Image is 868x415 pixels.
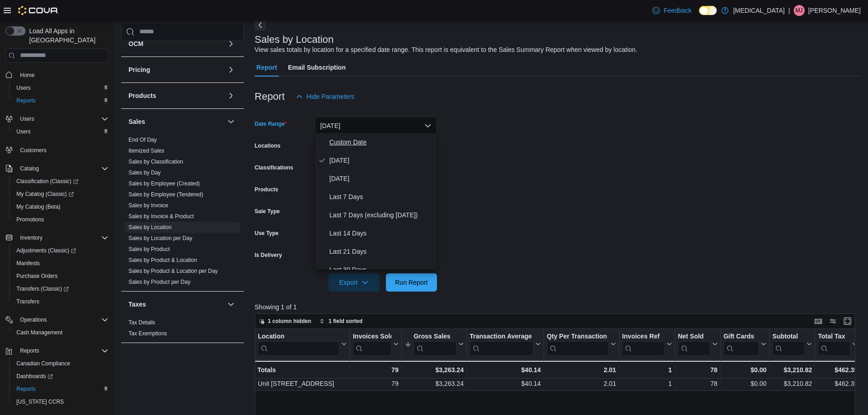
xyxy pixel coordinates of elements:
div: Unit [STREET_ADDRESS] [258,378,347,389]
p: [MEDICAL_DATA] [733,5,785,16]
button: Products [226,90,236,101]
button: Keyboard shortcuts [813,316,824,327]
span: Users [13,82,108,93]
span: Sales by Employee (Tendered) [128,191,203,198]
button: Qty Per Transaction [547,332,616,355]
span: Cash Management [13,327,108,338]
span: Promotions [16,216,44,223]
button: [US_STATE] CCRS [9,395,112,408]
button: Inventory [2,231,112,244]
a: Sales by Location per Day [128,235,192,241]
button: Hide Parameters [292,87,358,106]
span: Sales by Employee (Created) [128,180,200,187]
span: Sales by Product [128,246,170,253]
div: Invoices Ref [622,332,664,341]
div: $3,263.24 [404,378,463,389]
h3: Sales by Location [255,34,334,45]
div: 78 [678,364,717,375]
span: Home [20,72,35,79]
span: Transfers [16,298,39,305]
p: [PERSON_NAME] [808,5,861,16]
span: Load All Apps in [GEOGRAPHIC_DATA] [26,26,108,45]
a: Users [13,126,34,137]
span: Users [16,84,31,92]
button: OCM [226,38,236,49]
span: Last 14 Days [329,228,433,239]
h3: Sales [128,117,145,126]
button: Purchase Orders [9,270,112,282]
span: Inventory [20,234,42,241]
a: Manifests [13,258,43,269]
span: MJ [796,5,803,16]
a: Itemized Sales [128,148,164,154]
span: Manifests [16,260,40,267]
span: Dashboards [16,373,53,380]
div: $3,210.82 [772,364,812,375]
span: Feedback [663,6,691,15]
a: Tax Details [128,319,155,326]
button: Reports [9,94,112,107]
span: Sales by Invoice & Product [128,213,194,220]
span: Sales by Product per Day [128,278,190,286]
div: $462.35 [818,378,858,389]
button: Catalog [16,163,42,174]
span: Canadian Compliance [16,360,70,367]
div: Subtotal [772,332,805,355]
button: Reports [2,344,112,357]
div: $3,263.24 [404,364,463,375]
span: My Catalog (Classic) [16,190,74,198]
a: My Catalog (Beta) [13,201,64,212]
span: End Of Day [128,136,157,143]
div: Gift Cards [723,332,759,341]
span: Export [334,273,374,292]
button: [DATE] [315,117,437,135]
button: Catalog [2,162,112,175]
span: Reports [13,95,108,106]
div: Sales [121,134,244,291]
span: Sales by Location [128,224,172,231]
span: Sales by Invoice [128,202,168,209]
span: Last 7 Days (excluding [DATE]) [329,210,433,220]
a: Sales by Classification [128,159,183,165]
button: Operations [16,314,51,325]
button: Transaction Average [469,332,540,355]
a: Dashboards [9,370,112,383]
a: Sales by Product & Location per Day [128,268,218,274]
button: Reports [16,345,43,356]
button: Users [2,113,112,125]
a: Classification (Classic) [9,175,112,188]
a: Sales by Product & Location [128,257,197,263]
h3: Products [128,91,156,100]
span: Sales by Day [128,169,161,176]
span: Adjustments (Classic) [16,247,76,254]
a: Sales by Employee (Tendered) [128,191,203,198]
p: | [788,5,790,16]
button: OCM [128,39,224,48]
button: Cash Management [9,326,112,339]
a: Sales by Employee (Created) [128,180,200,187]
button: Gift Cards [723,332,766,355]
label: Use Type [255,230,278,237]
div: Location [258,332,339,341]
h3: Taxes [128,300,146,309]
span: Catalog [20,165,39,172]
div: $0.00 [723,364,766,375]
button: My Catalog (Beta) [9,200,112,213]
button: Display options [827,316,838,327]
button: Gross Sales [404,332,463,355]
span: Classification (Classic) [16,178,78,185]
label: Locations [255,142,281,149]
span: Tax Exemptions [128,330,167,337]
div: Invoices Ref [622,332,664,355]
button: Users [9,125,112,138]
button: Canadian Compliance [9,357,112,370]
div: Totals [257,364,347,375]
div: 78 [678,378,717,389]
p: Showing 1 of 1 [255,302,862,312]
img: Cova [18,6,59,15]
button: Reports [9,383,112,395]
a: Canadian Compliance [13,358,74,369]
div: Taxes [121,317,244,343]
div: Net Sold [678,332,710,355]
